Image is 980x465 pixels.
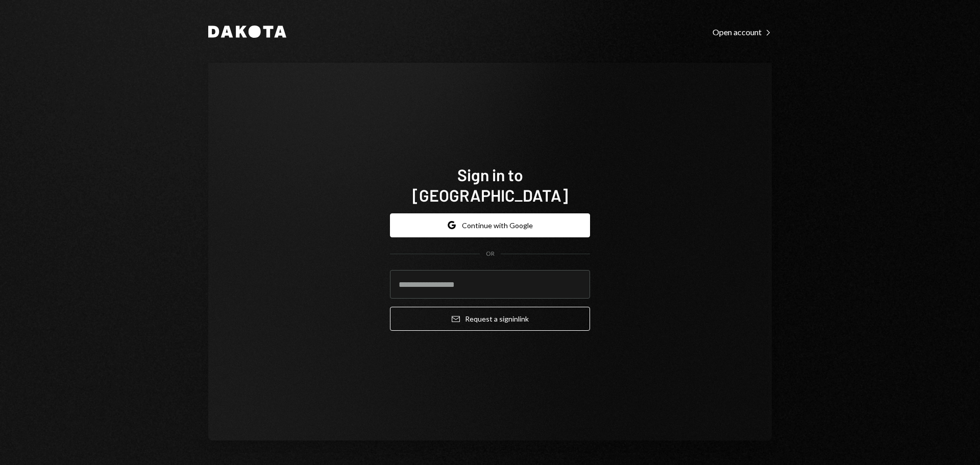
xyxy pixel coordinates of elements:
[486,250,495,258] div: OR
[713,26,772,37] a: Open account
[390,307,590,331] button: Request a signinlink
[390,213,590,237] button: Continue with Google
[713,27,772,37] div: Open account
[390,164,590,205] h1: Sign in to [GEOGRAPHIC_DATA]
